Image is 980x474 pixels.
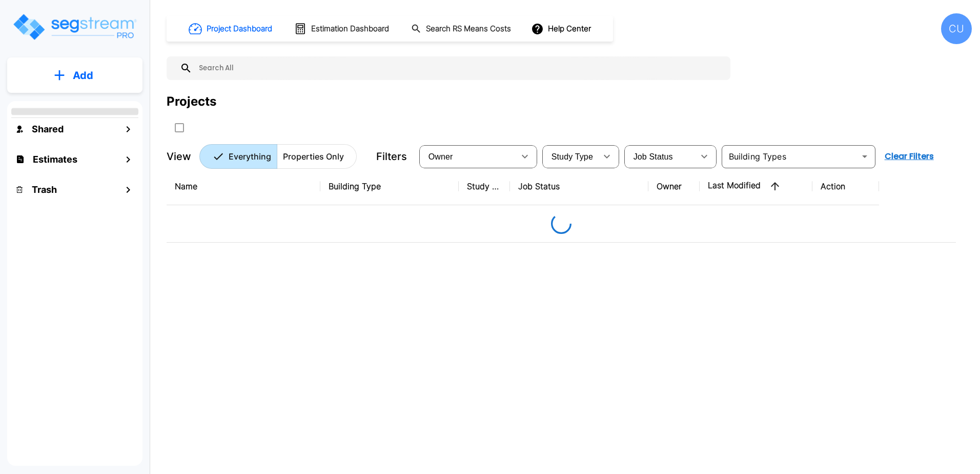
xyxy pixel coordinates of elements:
th: Building Type [320,168,459,205]
button: Estimation Dashboard [290,18,395,39]
th: Owner [648,168,700,205]
p: Properties Only [283,150,344,163]
button: SelectAll [169,117,190,138]
h1: Estimates [33,152,77,166]
h1: Trash [32,183,57,196]
th: Action [812,168,879,205]
div: Select [626,142,694,171]
span: Owner [428,152,453,161]
h1: Shared [32,122,64,136]
span: Study Type [552,152,593,161]
img: Logo [12,12,137,42]
input: Building Types [725,149,855,164]
button: Help Center [529,19,595,38]
th: Last Modified [700,168,812,205]
h1: Project Dashboard [207,23,272,35]
button: Add [7,61,142,90]
button: Properties Only [277,144,357,169]
p: Everything [229,150,271,163]
th: Job Status [510,168,648,205]
div: CU [941,13,972,44]
th: Name [167,168,320,205]
p: Add [73,68,93,83]
p: Filters [376,149,407,164]
p: View [167,149,191,164]
div: Select [544,142,597,171]
button: Project Dashboard [185,17,278,40]
div: Select [421,142,515,171]
div: Platform [199,144,357,169]
input: Search All [192,56,725,80]
button: Search RS Means Costs [407,19,517,39]
button: Open [857,149,872,164]
h1: Estimation Dashboard [311,23,389,35]
button: Everything [199,144,277,169]
h1: Search RS Means Costs [426,23,511,35]
div: Projects [167,92,216,111]
button: Clear Filters [881,146,938,167]
th: Study Type [459,168,510,205]
span: Job Status [634,152,673,161]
